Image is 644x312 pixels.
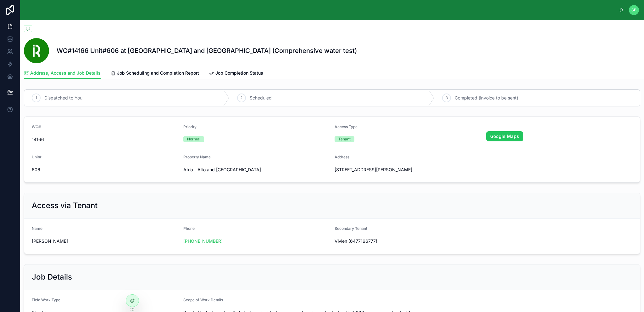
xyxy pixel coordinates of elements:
h2: Job Details [32,272,72,282]
span: [STREET_ADDRESS][PERSON_NAME] [335,167,632,173]
span: Dispatched to You [44,95,82,101]
a: Google Maps [486,131,524,141]
span: 3 [446,95,448,100]
a: Address, Access and Job Details [24,67,101,79]
div: scrollable content [31,9,619,11]
span: Vivien (6477166777) [335,238,481,244]
a: Job Completion Status [209,67,263,80]
span: 14166 [32,136,178,143]
img: App logo [25,10,25,10]
span: WO# [32,124,41,129]
span: SB [631,8,636,13]
div: Normal [187,136,200,142]
span: Field Work Type [32,298,60,302]
span: 2 [240,95,242,100]
a: [PHONE_NUMBER] [183,238,223,244]
span: Priority [183,124,197,129]
h1: WO#14166 Unit#606 at [GEOGRAPHIC_DATA] and [GEOGRAPHIC_DATA] (Comprehensive water test) [57,46,357,55]
span: Address [335,155,349,159]
span: Property Name [183,155,211,159]
span: Atria - Alto and [GEOGRAPHIC_DATA] [183,167,330,173]
span: Job Completion Status [215,70,263,76]
span: Phone [183,226,195,231]
span: 1 [36,95,37,100]
a: Job Scheduling and Completion Report [111,67,199,80]
h2: Access via Tenant [32,201,97,211]
span: [PERSON_NAME] [32,238,178,244]
span: Name [32,226,42,231]
span: Unit# [32,155,42,159]
span: Job Scheduling and Completion Report [117,70,199,76]
span: Completed (invoice to be sent) [455,95,518,101]
span: Scheduled [250,95,272,101]
span: Secondary Tenant [335,226,367,231]
span: Scope of Work Details [183,298,223,302]
span: 606 [32,167,178,173]
span: Address, Access and Job Details [30,70,101,76]
div: Tenant [338,136,351,142]
span: Access Type [335,124,358,129]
